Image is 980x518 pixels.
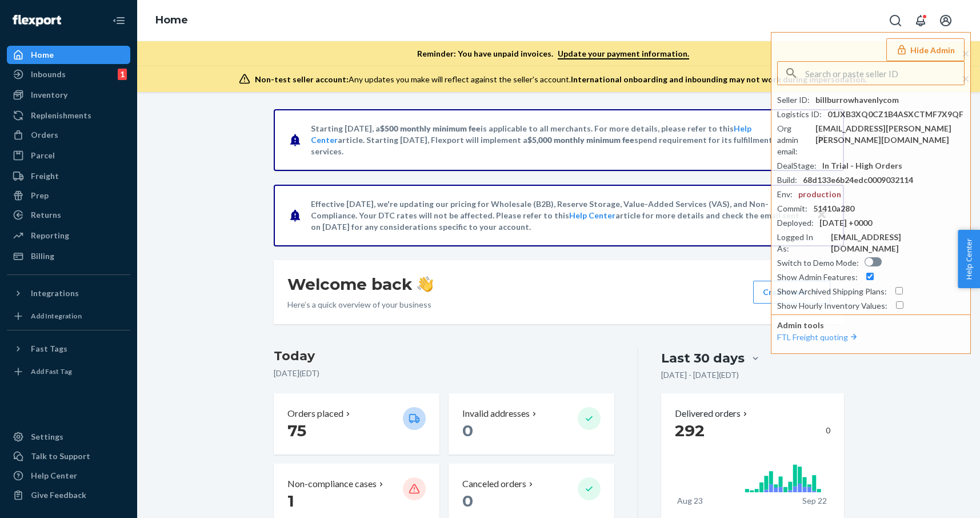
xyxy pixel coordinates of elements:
[815,94,899,106] div: billburrowhavenlycom
[777,217,814,229] div: Deployed :
[462,407,530,420] p: Invalid addresses
[31,170,59,182] div: Freight
[146,4,197,37] ol: breadcrumbs
[777,286,887,297] div: Show Archived Shipping Plans :
[7,186,130,205] a: Prep
[7,340,130,358] button: Fast Tags
[287,407,343,420] p: Orders placed
[934,9,957,32] button: Open account menu
[7,467,130,485] a: Help Center
[777,189,793,200] div: Env :
[255,74,349,84] span: Non-test seller account:
[7,362,130,381] a: Add Fast Tag
[831,232,965,254] div: [EMAIL_ADDRESS][DOMAIN_NAME]
[7,167,130,185] a: Freight
[661,369,739,381] p: [DATE] - [DATE] ( EDT )
[558,49,689,59] a: Update your payment information.
[287,274,433,294] h1: Welcome back
[287,299,433,310] p: Here’s a quick overview of your business
[802,495,827,507] p: Sep 22
[31,451,90,462] div: Talk to Support
[777,300,887,312] div: Show Hourly Inventory Values :
[909,9,932,32] button: Open notifications
[7,428,130,446] a: Settings
[777,160,817,172] div: DealStage :
[886,38,965,61] button: Hide Admin
[255,74,867,85] div: Any updates you make will reflect against the seller's account.
[155,14,188,26] a: Home
[287,491,294,511] span: 1
[777,232,825,254] div: Logged In As :
[777,203,807,214] div: Commit :
[31,69,66,80] div: Inbounds
[7,247,130,265] a: Billing
[571,74,867,84] span: International onboarding and inbounding may not work during impersonation.
[777,123,810,157] div: Org admin email :
[527,135,634,145] span: $5,000 monthly minimum fee
[7,126,130,144] a: Orders
[31,288,79,299] div: Integrations
[7,307,130,325] a: Add Integration
[827,109,963,120] div: 01JXB3XQ0CZ1B4ASXCTMF7X9QF
[274,347,615,365] h3: Today
[31,49,54,61] div: Home
[569,210,615,220] a: Help Center
[31,150,55,161] div: Parcel
[380,123,481,133] span: $500 monthly minimum fee
[884,9,907,32] button: Open Search Box
[287,477,377,491] p: Non-compliance cases
[31,89,67,101] div: Inventory
[822,160,902,172] div: In Trial - High Orders
[675,421,705,440] span: 292
[803,174,913,186] div: 68d133e6b24edc0009032114
[31,209,61,221] div: Returns
[31,190,49,201] div: Prep
[7,46,130,64] a: Home
[311,123,805,157] p: Starting [DATE], a is applicable to all merchants. For more details, please refer to this article...
[31,366,72,376] div: Add Fast Tag
[7,65,130,83] a: Inbounds1
[777,320,965,331] p: Admin tools
[31,431,63,443] div: Settings
[7,284,130,302] button: Integrations
[417,276,433,292] img: hand-wave emoji
[777,272,858,283] div: Show Admin Features :
[777,109,822,120] div: Logistics ID :
[805,62,964,85] input: Search or paste seller ID
[7,226,130,245] a: Reporting
[462,421,473,440] span: 0
[7,86,130,104] a: Inventory
[958,230,980,288] button: Help Center
[118,69,127,80] div: 1
[31,343,67,354] div: Fast Tags
[31,230,69,241] div: Reporting
[13,15,61,26] img: Flexport logo
[7,106,130,125] a: Replenishments
[287,421,306,440] span: 75
[274,393,439,455] button: Orders placed 75
[677,495,703,507] p: Aug 23
[777,332,859,342] a: FTL Freight quoting
[462,477,526,491] p: Canceled orders
[819,217,872,229] div: [DATE] +0000
[31,470,77,481] div: Help Center
[274,368,615,379] p: [DATE] ( EDT )
[661,349,745,367] div: Last 30 days
[798,189,841,200] div: production
[777,257,859,269] div: Switch to Demo Mode :
[31,311,82,321] div: Add Integration
[31,250,54,262] div: Billing
[449,393,614,455] button: Invalid addresses 0
[777,174,797,186] div: Build :
[31,129,58,141] div: Orders
[417,48,689,59] p: Reminder: You have unpaid invoices.
[7,486,130,504] button: Give Feedback
[813,203,854,214] div: 51410a280
[777,94,810,106] div: Seller ID :
[7,447,130,465] button: Talk to Support
[31,110,91,121] div: Replenishments
[675,407,750,420] button: Delivered orders
[462,491,473,511] span: 0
